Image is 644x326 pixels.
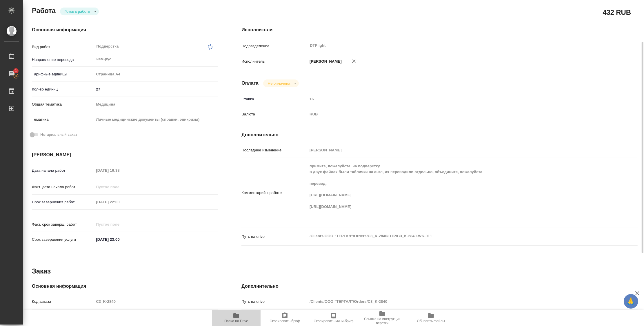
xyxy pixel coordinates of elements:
[32,117,94,122] p: Тематика
[624,294,638,309] button: 🙏
[94,220,145,229] input: Пустое поле
[241,59,308,64] p: Исполнитель
[241,96,308,102] p: Ставка
[32,168,94,173] p: Дата начала работ
[32,26,218,33] h4: Основная информация
[94,166,145,175] input: Пустое поле
[32,283,218,290] h4: Основная информация
[308,95,605,103] input: Пустое поле
[32,86,94,92] p: Кол-во единиц
[94,99,218,109] div: Медицина
[32,237,94,242] p: Срок завершения услуги
[1,66,22,81] a: 1
[32,184,94,190] p: Факт. дата начала работ
[308,146,605,154] input: Пустое поле
[603,7,631,17] h2: 432 RUB
[32,102,94,107] p: Общая тематика
[417,319,445,323] span: Обновить файлы
[32,299,94,305] p: Код заказа
[241,299,308,305] p: Путь на drive
[94,235,145,244] input: ✎ Введи что-нибудь
[241,131,638,138] h4: Дополнительно
[32,44,94,50] p: Вид работ
[32,57,94,63] p: Направление перевода
[241,190,308,196] p: Комментарий к работе
[60,8,99,15] div: Готов к работе
[348,55,360,68] button: Удалить исполнителя
[241,147,308,153] p: Последнее изменение
[94,69,218,79] div: Страница А4
[241,26,638,33] h4: Исполнители
[241,111,308,117] p: Валюта
[241,283,638,290] h4: Дополнительно
[241,80,259,87] h4: Оплата
[32,151,218,158] h4: [PERSON_NAME]
[94,183,145,191] input: Пустое поле
[361,317,403,325] span: Ссылка на инструкции верстки
[11,68,20,74] span: 1
[94,115,218,124] div: Личные медицинские документы (справки, эпикризы)
[308,161,605,223] textarea: примите, пожалуйста, на подверстку в двух файлах были таблички на англ, их переводили отдельно, о...
[63,9,92,14] button: Готов к работе
[32,199,94,205] p: Срок завершения работ
[241,234,308,240] p: Путь на drive
[241,43,308,49] p: Подразделение
[40,132,77,137] span: Нотариальный заказ
[224,319,248,323] span: Папка на Drive
[626,295,636,307] span: 🙏
[308,297,605,306] input: Пустое поле
[94,198,145,206] input: Пустое поле
[308,231,605,241] textarea: /Clients/ООО "ТЕРГАЛ"/Orders/C3_K-2840/DTP/C3_K-2840-WK-011
[314,319,353,323] span: Скопировать мини-бриф
[270,319,300,323] span: Скопировать бриф
[212,310,261,326] button: Папка на Drive
[32,267,51,276] h2: Заказ
[308,109,605,119] div: RUB
[32,222,94,227] p: Факт. срок заверш. работ
[358,310,407,326] button: Ссылка на инструкции верстки
[261,310,309,326] button: Скопировать бриф
[263,79,299,87] div: Готов к работе
[308,59,342,64] p: [PERSON_NAME]
[32,71,94,77] p: Тарифные единицы
[407,310,455,326] button: Обновить файлы
[32,5,56,15] h2: Работа
[266,81,292,86] button: Не оплачена
[309,310,358,326] button: Скопировать мини-бриф
[94,85,218,93] input: ✎ Введи что-нибудь
[94,297,218,306] input: Пустое поле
